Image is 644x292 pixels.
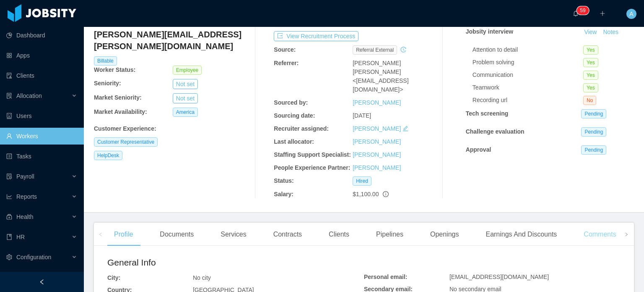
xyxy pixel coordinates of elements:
a: [PERSON_NAME] [353,151,401,158]
i: icon: medicine-box [6,214,12,220]
div: Recording url [473,96,583,105]
a: [PERSON_NAME] [353,164,401,171]
button: Not set [173,93,198,103]
span: Hired [353,176,371,186]
a: [PERSON_NAME] [353,99,401,106]
span: Reports [16,193,37,200]
b: Personal email: [364,274,408,280]
b: Referrer: [274,60,299,66]
span: HelpDesk [94,151,122,160]
i: icon: line-chart [6,194,12,200]
div: Clients [322,223,356,246]
h2: General Info [107,256,364,269]
span: Yes [583,58,598,67]
i: icon: bell [573,11,579,16]
span: Yes [583,83,598,92]
b: Sourced by: [274,99,308,106]
div: Communication [473,71,583,79]
b: Market Seniority: [94,94,142,101]
span: No city [193,274,211,281]
i: icon: left [99,232,103,237]
sup: 59 [576,6,589,15]
a: icon: robotUsers [6,108,77,124]
b: Seniority: [94,80,121,87]
i: icon: solution [6,93,12,99]
strong: Tech screening [466,110,509,117]
span: Yes [583,71,598,80]
a: icon: userWorkers [6,128,77,145]
i: icon: right [624,232,628,237]
a: [PERSON_NAME] [353,125,401,132]
p: 9 [583,6,586,15]
b: City: [107,274,120,281]
div: Problem solving [473,58,583,67]
span: Payroll [16,173,34,180]
b: Status: [274,177,293,184]
b: Staffing Support Specialist: [274,151,351,158]
button: Not set [173,79,198,89]
span: Yes [583,45,598,55]
i: icon: history [400,47,406,53]
i: icon: book [6,234,12,240]
div: Comments [577,223,623,246]
strong: Approval [466,146,491,153]
b: Source: [274,46,296,53]
span: No [583,96,596,105]
span: Pending [581,109,606,118]
div: Services [214,223,253,246]
a: icon: exportView Recruitment Process [274,33,358,39]
span: Billable [94,56,117,66]
a: [PERSON_NAME] [353,138,401,145]
span: <[EMAIL_ADDRESS][DOMAIN_NAME]> [353,77,408,93]
span: [EMAIL_ADDRESS][DOMAIN_NAME] [449,274,549,280]
span: Configuration [16,254,51,260]
a: icon: profileTasks [6,148,77,165]
b: Last allocator: [274,138,314,145]
i: icon: file-protect [6,174,12,179]
b: Sourcing date: [274,112,315,119]
span: Employee [173,66,202,75]
span: [PERSON_NAME] [PERSON_NAME] [353,60,401,75]
span: Pending [581,145,606,155]
a: icon: pie-chartDashboard [6,27,77,44]
div: Documents [153,223,200,246]
span: Pending [581,127,606,137]
span: America [173,108,198,117]
div: Profile [107,223,140,246]
strong: Challenge evaluation [466,128,525,135]
b: Worker Status: [94,66,135,73]
b: Recruiter assigned: [274,125,329,132]
button: Notes [600,27,622,37]
span: Health [16,213,33,220]
b: People Experience Partner: [274,164,350,171]
div: Earnings And Discounts [479,223,563,246]
span: info-circle [383,191,389,197]
a: icon: appstoreApps [6,47,77,64]
span: [DATE] [353,112,371,119]
button: icon: exportView Recruitment Process [274,31,358,41]
div: Contracts [267,223,309,246]
div: Teamwork [473,83,583,92]
i: icon: edit [402,126,408,132]
a: icon: auditClients [6,67,77,84]
span: HR [16,234,25,240]
span: Referral external [353,45,397,55]
i: icon: setting [6,254,12,260]
span: A [629,9,633,19]
div: Pipelines [369,223,410,246]
i: icon: plus [600,11,605,16]
p: 5 [580,6,583,15]
div: Openings [423,223,466,246]
h4: [PERSON_NAME][EMAIL_ADDRESS][PERSON_NAME][DOMAIN_NAME] [94,29,252,52]
span: Allocation [16,92,42,99]
span: $1,100.00 [353,191,379,197]
span: Customer Representative [94,137,158,147]
b: Salary: [274,191,293,197]
b: Customer Experience : [94,125,156,132]
div: Attention to detail [473,45,583,54]
a: View [581,29,600,35]
strong: Jobsity interview [466,28,514,35]
b: Market Availability: [94,108,147,115]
